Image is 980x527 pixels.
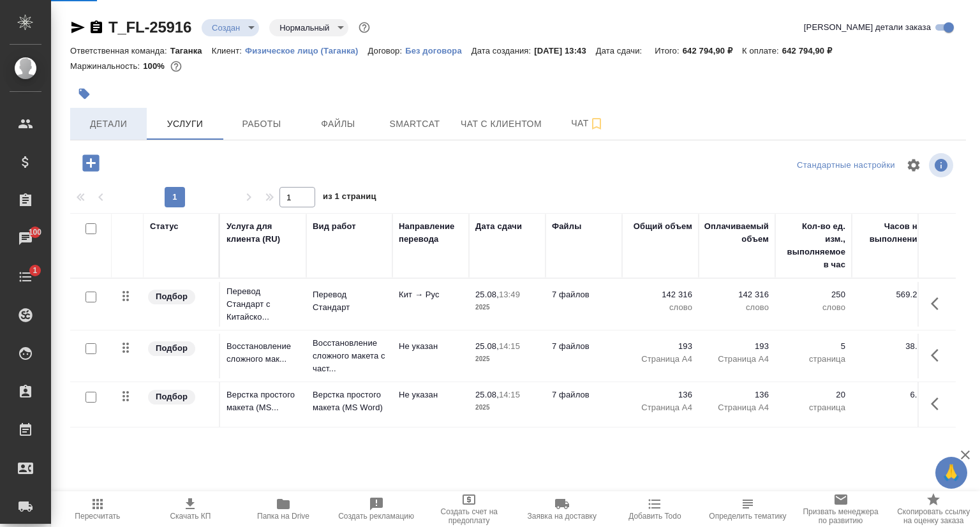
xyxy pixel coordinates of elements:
p: Страница А4 [628,401,692,414]
p: Восстановление сложного макета с част... [313,337,386,375]
div: Оплачиваемый объем [704,220,769,246]
span: из 1 страниц [323,189,376,207]
p: Физическое лицо (Таганка) [245,46,368,56]
span: Настроить таблицу [898,150,929,181]
p: Без договора [405,46,471,56]
p: 142 316 [705,288,769,301]
span: Создать рекламацию [338,512,414,521]
span: 100 [21,226,50,239]
p: 136 [705,389,769,401]
div: Создан [269,19,348,36]
p: 25.08, [475,390,499,399]
button: Нормальный [276,22,333,33]
span: Добавить Todo [628,512,681,521]
span: Призвать менеджера по развитию [802,507,880,525]
p: 20 [782,389,845,401]
p: Восстановление сложного мак... [226,340,300,366]
p: Дата сдачи: [596,46,645,56]
p: [DATE] 13:43 [534,46,596,56]
span: Заявка на доставку [528,512,597,521]
p: Подбор [156,342,188,355]
button: Скопировать ссылку на оценку заказа [887,491,980,527]
p: 193 [628,340,692,353]
button: 🙏 [935,457,967,489]
p: слово [628,301,692,314]
span: 🙏 [940,459,962,486]
p: Верстка простого макета (MS... [226,389,300,414]
p: 142 316 [628,288,692,301]
button: Скопировать ссылку для ЯМессенджера [70,20,85,35]
button: Определить тематику [701,491,794,527]
div: Дата сдачи [475,220,522,233]
button: Создать счет на предоплату [422,491,516,527]
button: Призвать менеджера по развитию [794,491,887,527]
div: Услуга для клиента (RU) [226,220,300,246]
span: Папка на Drive [257,512,309,521]
button: Добавить тэг [70,80,98,108]
span: Услуги [154,116,216,132]
p: Подбор [156,290,188,303]
p: 7 файлов [552,340,616,353]
div: Направление перевода [399,220,463,246]
p: слово [782,301,845,314]
span: Скопировать ссылку на оценку заказа [895,507,972,525]
p: Страница А4 [705,401,769,414]
p: Верстка простого макета (MS Word) [313,389,386,414]
p: 25.08, [475,290,499,299]
p: 250 [782,288,845,301]
p: Кит → Рус [399,288,463,301]
span: Чат с клиентом [461,116,542,132]
a: 1 [3,261,48,293]
p: Подбор [156,390,188,403]
span: Файлы [308,116,369,132]
button: Доп статусы указывают на важность/срочность заказа [356,19,373,36]
div: Кол-во ед. изм., выполняемое в час [782,220,845,271]
button: Папка на Drive [237,491,330,527]
a: T_FL-25916 [108,19,191,36]
p: Таганка [170,46,212,56]
button: Создать рекламацию [330,491,423,527]
p: Договор: [367,46,405,56]
span: Детали [78,116,139,132]
p: 25.08, [475,341,499,351]
p: Не указан [399,340,463,353]
p: страница [782,401,845,414]
p: Ответственная команда: [70,46,170,56]
p: 7 файлов [552,389,616,401]
span: Посмотреть информацию [929,153,956,177]
div: Вид работ [313,220,356,233]
button: Скачать КП [144,491,237,527]
p: Итого: [655,46,682,56]
td: 38.6 [852,334,928,378]
span: [PERSON_NAME] детали заказа [804,21,931,34]
p: 2025 [475,353,539,366]
p: 100% [143,61,168,71]
p: Дата создания: [471,46,534,56]
button: Скопировать ссылку [89,20,104,35]
p: 193 [705,340,769,353]
a: Без договора [405,45,471,56]
p: слово [705,301,769,314]
p: 2025 [475,301,539,314]
p: К оплате: [742,46,782,56]
p: 642 794,90 ₽ [683,46,742,56]
p: 136 [628,389,692,401]
p: страница [782,353,845,366]
p: Не указан [399,389,463,401]
p: Клиент: [212,46,245,56]
button: Добавить услугу [73,150,108,176]
button: Показать кнопки [923,340,954,371]
p: 13:49 [499,290,520,299]
button: Показать кнопки [923,288,954,319]
button: Заявка на доставку [516,491,609,527]
td: 6.8 [852,382,928,427]
span: Создать счет на предоплату [430,507,508,525]
button: Добавить Todo [609,491,702,527]
p: Страница А4 [705,353,769,366]
a: Физическое лицо (Таганка) [245,45,368,56]
p: Страница А4 [628,353,692,366]
span: Определить тематику [709,512,786,521]
button: Создан [208,22,244,33]
div: Общий объем [634,220,692,233]
div: Файлы [552,220,581,233]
